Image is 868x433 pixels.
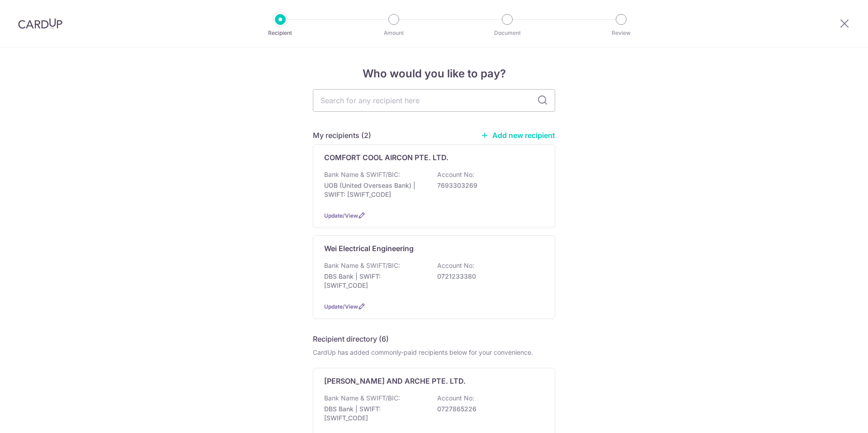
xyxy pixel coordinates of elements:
p: Wei Electrical Engineering [324,243,414,254]
p: 0721233380 [437,272,538,281]
p: Bank Name & SWIFT/BIC: [324,261,400,270]
p: DBS Bank | SWIFT: [SWIFT_CODE] [324,404,425,423]
p: Account No: [437,170,474,179]
p: 7693303269 [437,181,538,190]
h5: My recipients (2) [313,130,371,141]
h5: Recipient directory (6) [313,333,389,344]
a: Update/View [324,212,358,219]
p: 0727865226 [437,404,538,414]
a: Update/View [324,303,358,310]
iframe: Opens a widget where you can find more information [810,406,859,428]
p: Account No: [437,394,474,403]
p: Amount [360,29,427,38]
p: UOB (United Overseas Bank) | SWIFT: [SWIFT_CODE] [324,181,425,199]
p: COMFORT COOL AIRCON PTE. LTD. [324,152,448,163]
p: DBS Bank | SWIFT: [SWIFT_CODE] [324,272,425,290]
a: Add new recipient [481,131,555,140]
p: Recipient [247,29,314,38]
p: Account No: [437,261,474,270]
p: Review [588,29,655,38]
p: Document [474,29,541,38]
p: [PERSON_NAME] AND ARCHE PTE. LTD. [324,376,466,386]
img: CardUp [18,18,62,29]
div: CardUp has added commonly-paid recipients below for your convenience. [313,348,555,357]
h4: Who would you like to pay? [313,66,555,82]
input: Search for any recipient here [313,89,555,112]
p: Bank Name & SWIFT/BIC: [324,394,400,403]
p: Bank Name & SWIFT/BIC: [324,170,400,179]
